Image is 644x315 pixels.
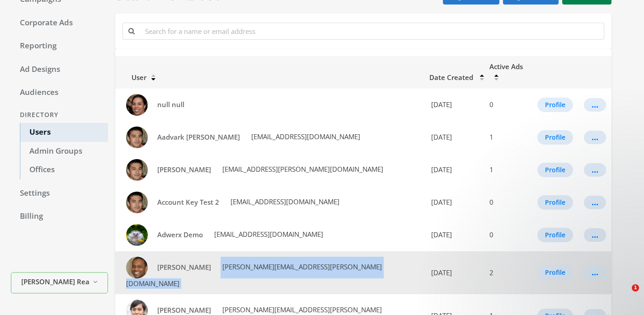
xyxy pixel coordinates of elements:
[128,28,135,34] i: Search for a name or email address
[592,169,598,170] div: ...
[484,121,532,154] td: 1
[424,219,484,251] td: [DATE]
[11,60,108,79] a: Ad Designs
[584,196,606,209] button: ...
[126,94,148,116] img: null null profile
[11,37,108,56] a: Reporting
[157,230,203,239] span: Adwerx Demo
[429,73,473,82] span: Date Created
[126,159,148,181] img: Aaron Campbell profile
[20,142,108,161] a: Admin Groups
[11,107,108,123] div: Directory
[151,96,190,113] a: null null
[584,131,606,144] button: ...
[20,160,108,179] a: Offices
[11,272,108,293] button: [PERSON_NAME] Realty
[126,257,148,278] img: Arnold Reese profile
[424,186,484,219] td: [DATE]
[126,224,148,246] img: Adwerx Demo profile
[592,202,598,203] div: ...
[157,165,211,174] span: [PERSON_NAME]
[151,129,246,146] a: Aadvark [PERSON_NAME]
[484,89,532,121] td: 0
[484,186,532,219] td: 0
[632,284,639,291] span: 1
[157,100,184,109] span: null null
[489,62,523,71] span: Active Ads
[463,227,644,291] iframe: Intercom notifications message
[537,163,573,177] button: Profile
[11,83,108,102] a: Audiences
[121,73,146,82] span: User
[484,219,532,251] td: 0
[537,130,573,145] button: Profile
[11,184,108,203] a: Settings
[424,251,484,294] td: [DATE]
[221,165,383,174] span: [EMAIL_ADDRESS][PERSON_NAME][DOMAIN_NAME]
[249,132,360,141] span: [EMAIL_ADDRESS][DOMAIN_NAME]
[424,121,484,154] td: [DATE]
[537,98,573,112] button: Profile
[151,161,217,178] a: [PERSON_NAME]
[157,263,211,272] span: [PERSON_NAME]
[584,98,606,112] button: ...
[424,154,484,186] td: [DATE]
[484,154,532,186] td: 1
[11,207,108,226] a: Billing
[157,132,240,141] span: Aadvark [PERSON_NAME]
[613,284,635,306] iframe: Intercom live chat
[157,306,211,315] span: [PERSON_NAME]
[151,226,209,243] a: Adwerx Demo
[126,127,148,148] img: Aadvark Tom profile
[592,104,598,105] div: ...
[126,192,148,213] img: Account Key Test 2 profile
[229,197,339,206] span: [EMAIL_ADDRESS][DOMAIN_NAME]
[140,23,604,39] input: Search for a name or email address
[126,262,382,288] span: [PERSON_NAME][EMAIL_ADDRESS][PERSON_NAME][DOMAIN_NAME]
[11,14,108,33] a: Corporate Ads
[151,259,217,276] a: [PERSON_NAME]
[584,163,606,177] button: ...
[592,137,598,138] div: ...
[157,197,219,207] span: Account Key Test 2
[20,123,108,142] a: Users
[537,195,573,210] button: Profile
[212,230,323,239] span: [EMAIL_ADDRESS][DOMAIN_NAME]
[424,89,484,121] td: [DATE]
[151,194,225,211] a: Account Key Test 2
[21,277,89,287] span: [PERSON_NAME] Realty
